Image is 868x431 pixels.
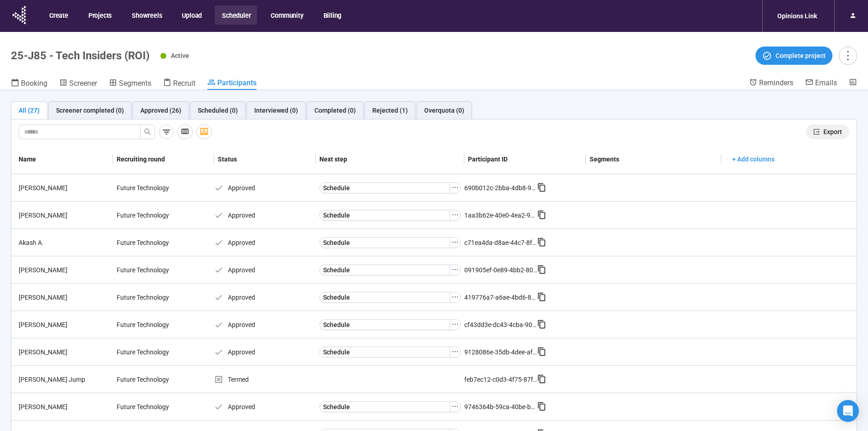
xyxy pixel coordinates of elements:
button: Projects [81,5,118,25]
div: Future Technology [113,371,181,388]
span: Schedule [323,210,350,220]
button: Schedule [319,292,450,303]
button: Schedule [319,319,450,330]
span: Export [823,127,842,137]
span: Schedule [323,320,350,330]
div: Approved [214,292,316,302]
div: Interviewed (0) [254,105,298,115]
div: [PERSON_NAME] [15,183,113,193]
span: Schedule [323,238,350,248]
div: cf43dd3e-dc43-4cba-903e-a2381e490f57 [464,320,537,330]
div: [PERSON_NAME] [15,347,113,357]
div: 9128086e-35db-4dee-afc8-2fe56bcc0d98 [464,347,537,357]
button: more [839,47,857,65]
button: ellipsis [450,347,461,358]
button: search [140,125,155,139]
div: Opinions Link [772,7,822,25]
div: c71ea4da-d8ae-44c7-8fb5-94668e79e31e [464,238,537,248]
div: [PERSON_NAME] [15,210,113,220]
span: ellipsis [452,403,459,410]
span: more [842,49,854,62]
a: Participants [207,78,257,90]
button: Schedule [319,210,450,221]
span: ellipsis [452,321,459,328]
span: Schedule [323,292,350,302]
div: Overquota (0) [424,105,464,115]
button: Billing [316,5,348,25]
button: ellipsis [450,182,461,193]
div: Future Technology [113,234,181,251]
a: Recruit [163,78,195,90]
span: Schedule [323,402,350,412]
button: Schedule [319,265,450,275]
button: Showreels [124,5,168,25]
div: 690b012c-2bba-4db8-9020-df7205342807 [464,183,537,193]
button: ellipsis [450,292,461,303]
a: Reminders [749,78,793,89]
button: + Add columns [725,152,782,166]
a: Screener [59,78,97,90]
div: Approved (26) [140,105,181,115]
a: Segments [109,78,151,90]
div: Approved [214,183,316,193]
a: Emails [805,78,837,89]
span: ellipsis [452,239,459,246]
th: Participant ID [464,145,586,174]
h1: 25-J85 - Tech Insiders (ROI) [11,49,149,62]
span: Recruit [173,79,195,88]
button: ellipsis [450,237,461,248]
span: Booking [21,79,47,88]
button: exportExport [806,125,849,139]
th: Status [214,145,316,174]
div: Future Technology [113,261,181,279]
span: ellipsis [452,211,459,218]
span: ellipsis [452,184,459,191]
div: Approved [214,320,316,330]
button: ellipsis [450,401,461,412]
span: search [144,128,151,135]
div: [PERSON_NAME] [15,402,113,412]
div: Approved [214,265,316,275]
div: Akash A. [15,238,113,248]
div: Approved [214,210,316,220]
div: Future Technology [113,316,181,333]
span: ellipsis [452,348,459,355]
div: All (27) [19,105,40,115]
span: export [813,129,820,135]
div: Future Technology [113,398,181,415]
div: Rejected (1) [372,105,408,115]
span: Active [171,52,189,59]
div: Future Technology [113,207,181,224]
span: Reminders [759,78,793,87]
div: Approved [214,402,316,412]
span: Schedule [323,183,350,193]
div: Future Technology [113,289,181,306]
div: [PERSON_NAME] Jump [15,374,113,384]
div: Completed (0) [314,105,356,115]
div: 091905ef-0e89-4bb2-80db-dc9fa66298c3 [464,265,537,275]
div: Scheduled (0) [198,105,238,115]
div: Open Intercom Messenger [837,400,859,422]
span: Complete project [776,51,826,61]
span: ellipsis [452,293,459,301]
th: Segments [586,145,721,174]
div: Termed [214,374,316,384]
div: Screener completed (0) [56,105,124,115]
button: Schedule [319,182,450,193]
div: [PERSON_NAME] [15,320,113,330]
button: Upload [175,5,208,25]
span: Participants [217,78,257,87]
div: 419776a7-a6ae-4bd6-8f0e-9d37ba31ad66 [464,292,537,302]
button: Schedule [319,347,450,358]
div: [PERSON_NAME] [15,265,113,275]
button: ellipsis [450,265,461,275]
span: Segments [119,79,151,88]
span: Screener [69,79,97,88]
span: Schedule [323,347,350,357]
div: Approved [214,347,316,357]
button: ellipsis [450,210,461,221]
th: Recruiting round [113,145,215,174]
span: Schedule [323,265,350,275]
th: Next step [316,145,464,174]
button: Create [42,5,75,25]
